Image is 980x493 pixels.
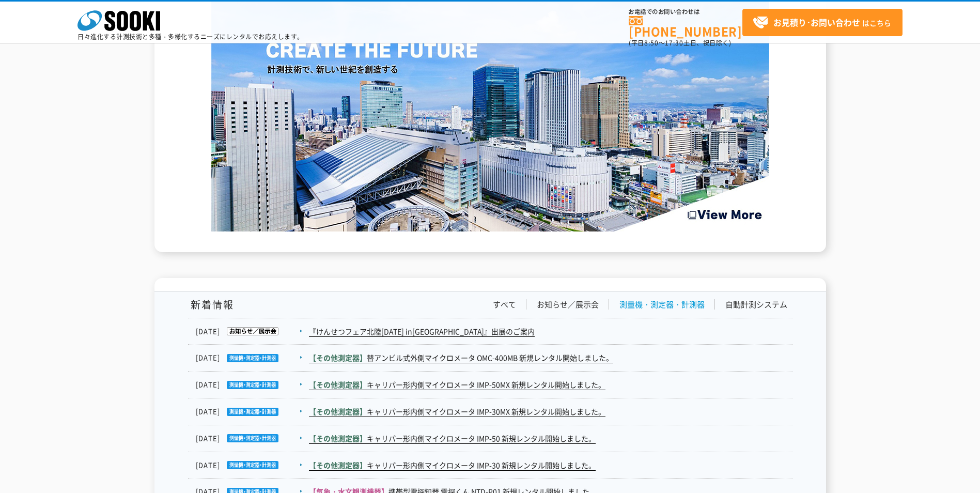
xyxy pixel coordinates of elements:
img: 測量機・測定器・計測器 [220,461,278,469]
a: お知らせ／展示会 [537,299,599,310]
a: 自動計測システム [725,299,787,310]
dt: [DATE] [196,406,308,417]
span: 17:30 [665,38,683,48]
span: 【その他測定器】 [309,460,367,470]
img: 測量機・測定器・計測器 [220,381,278,389]
a: Create the Future [211,221,769,230]
dt: [DATE] [196,326,308,337]
span: 【その他測定器】 [309,433,367,443]
img: お知らせ／展示会 [220,327,278,335]
span: はこちら [753,15,891,30]
h1: 新着情報 [188,299,234,310]
dt: [DATE] [196,460,308,471]
a: 【その他測定器】キャリパー形内側マイクロメータ IMP-50 新規レンタル開始しました。 [309,433,596,444]
dt: [DATE] [196,379,308,390]
p: 日々進化する計測技術と多種・多様化するニーズにレンタルでお応えします。 [77,34,304,40]
a: 【その他測定器】替アンビル式外側マイクロメータ OMC-400MB 新規レンタル開始しました。 [309,352,613,363]
dt: [DATE] [196,352,308,363]
span: 8:50 [644,38,659,48]
img: 測量機・測定器・計測器 [220,434,278,442]
span: 【その他測定器】 [309,352,367,363]
a: 【その他測定器】キャリパー形内側マイクロメータ IMP-30 新規レンタル開始しました。 [309,460,596,471]
a: 【その他測定器】キャリパー形内側マイクロメータ IMP-50MX 新規レンタル開始しました。 [309,379,605,390]
span: (平日 ～ 土日、祝日除く) [629,38,731,48]
a: 【その他測定器】キャリパー形内側マイクロメータ IMP-30MX 新規レンタル開始しました。 [309,406,605,417]
img: 測量機・測定器・計測器 [220,354,278,362]
a: 測量機・測定器・計測器 [619,299,705,310]
span: お電話でのお問い合わせは [629,9,742,15]
span: 【その他測定器】 [309,379,367,390]
span: 【その他測定器】 [309,406,367,417]
a: 『けんせつフェア北陸[DATE] in[GEOGRAPHIC_DATA]』出展のご案内 [309,326,535,337]
a: [PHONE_NUMBER] [629,16,742,37]
strong: お見積り･お問い合わせ [773,16,860,28]
img: 測量機・測定器・計測器 [220,408,278,416]
a: すべて [493,299,516,310]
dt: [DATE] [196,433,308,444]
a: お見積り･お問い合わせはこちら [742,9,903,36]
